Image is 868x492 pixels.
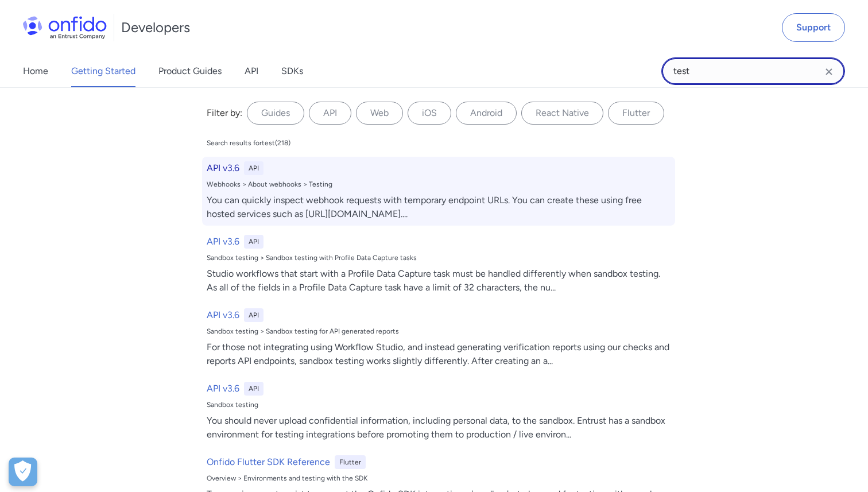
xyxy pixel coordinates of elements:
div: You can quickly inspect webhook requests with temporary endpoint URLs. You can create these using... [207,193,671,221]
div: For those not integrating using Workflow Studio, and instead generating verification reports usin... [207,340,671,368]
a: API v3.6APIWebhooks > About webhooks > TestingYou can quickly inspect webhook requests with tempo... [202,157,675,226]
label: Flutter [608,102,664,125]
div: Sandbox testing [207,400,671,409]
h6: API v3.6 [207,161,239,175]
div: Sandbox testing > Sandbox testing for API generated reports [207,327,671,336]
a: API [245,55,258,87]
svg: Clear search field button [822,65,836,79]
h6: API v3.6 [207,235,239,249]
h6: API v3.6 [207,382,239,396]
div: Studio workflows that start with a Profile Data Capture task must be handled differently when san... [207,267,671,295]
div: API [244,308,263,322]
div: Filter by: [207,106,242,120]
div: Sandbox testing > Sandbox testing with Profile Data Capture tasks [207,253,671,262]
h6: API v3.6 [207,308,239,322]
a: Product Guides [158,55,222,87]
div: API [244,382,263,396]
label: Android [456,102,517,125]
div: API [244,235,263,249]
a: Home [23,55,48,87]
label: React Native [521,102,603,125]
h1: Developers [121,18,190,37]
input: Onfido search input field [661,57,845,85]
img: Onfido Logo [23,16,107,39]
label: iOS [408,102,451,125]
div: Webhooks > About webhooks > Testing [207,180,671,189]
div: Flutter [335,455,366,469]
a: SDKs [281,55,303,87]
a: API v3.6APISandbox testing > Sandbox testing with Profile Data Capture tasksStudio workflows that... [202,230,675,299]
div: Cookie Preferences [9,458,37,486]
a: API v3.6APISandbox testing > Sandbox testing for API generated reportsFor those not integrating u... [202,304,675,373]
button: Open Preferences [9,458,37,486]
label: API [309,102,351,125]
a: API v3.6APISandbox testingYou should never upload confidential information, including personal da... [202,377,675,446]
div: Search results for test ( 218 ) [207,138,290,148]
div: You should never upload confidential information, including personal data, to the sandbox. Entrus... [207,414,671,441]
label: Web [356,102,403,125]
a: Getting Started [71,55,135,87]
h6: Onfido Flutter SDK Reference [207,455,330,469]
a: Support [782,13,845,42]
div: Overview > Environments and testing with the SDK [207,474,671,483]
div: API [244,161,263,175]
label: Guides [247,102,304,125]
